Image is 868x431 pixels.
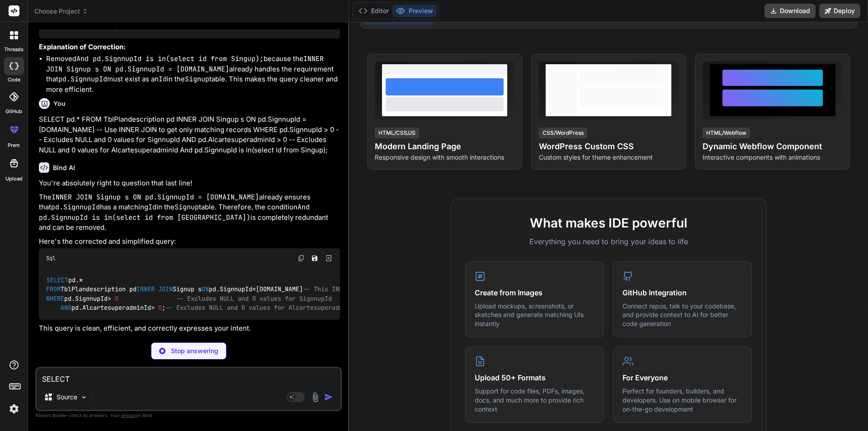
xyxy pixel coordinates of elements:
[52,193,259,202] code: INNER JOIN Signup s ON pd.SignnupId = [DOMAIN_NAME]
[297,255,305,262] img: copy
[252,285,256,294] span: =
[39,237,340,247] p: Here's the corrected and simplified query:
[703,153,842,162] p: Interactive components with animations
[475,372,594,383] h4: Upload 50+ Formats
[623,372,742,383] h4: For Everyone
[475,387,594,413] p: Support for code files, PDFs, images, docs, and much more to provide rich context
[5,108,22,115] label: GitHub
[202,285,209,294] span: ON
[39,43,126,51] strong: Explanation of Correction:
[185,75,209,84] code: Signup
[623,302,742,328] p: Connect repos, talk to your codebase, and provide context to AI for better code generation
[121,412,137,418] span: privacy
[39,178,340,189] p: You're absolutely right to question that last line!
[465,236,752,247] p: Everything you need to bring your ideas to life
[465,213,752,232] h2: What makes IDE powerful
[115,294,118,303] span: 0
[176,294,332,303] span: -- Excludes NULL and 0 values for SignnupId
[819,4,860,18] button: Deploy
[8,142,20,149] label: prem
[151,304,155,312] span: >
[764,4,816,18] button: Download
[4,46,24,53] label: threads
[158,285,173,294] span: JOIN
[39,203,314,222] code: And pd.SignnupId is in(select id from [GEOGRAPHIC_DATA])
[61,304,71,312] span: AND
[34,7,88,16] span: Choose Project
[325,254,333,262] img: Open in Browser
[6,401,22,417] img: settings
[703,128,750,138] div: HTML/Webflow
[76,54,264,63] code: And pd.SignnupId is in(select id from Singup);
[475,302,594,328] p: Upload mockups, screenshots, or sketches and generate matching UIs instantly
[46,285,61,294] span: FROM
[475,287,594,298] h4: Create from Images
[303,285,560,294] span: -- This INNER JOIN already ensures pd.SignnupId exists in [DOMAIN_NAME]
[46,54,340,95] li: Removed because the already handles the requirement that must exist as an in the table. This make...
[310,392,321,403] img: attachment
[148,203,156,212] code: Id
[308,252,321,265] button: Save file
[46,255,56,262] span: Sql
[46,54,324,74] code: INNER JOIN Signup s ON pd.SignnupId = [DOMAIN_NAME]
[392,5,437,17] button: Preview
[39,323,340,334] p: This query is clean, efficient, and correctly expresses your intent.
[39,192,340,233] p: The already ensures that has a matching in the table. Therefore, the condition is completely redu...
[355,5,392,17] button: Editor
[137,285,155,294] span: INNER
[35,411,342,420] p: Always double-check its answers. Your in Bind
[539,140,679,153] h4: WordPress Custom CSS
[46,294,64,303] span: WHERE
[46,275,560,313] code: pd. TblPlandescription pd Signup s pd.SignnupId [DOMAIN_NAME] pd.SignnupId pd.AlcartesuperadminId ;
[324,393,333,402] img: icon
[539,153,679,162] p: Custom styles for theme enhancement
[5,175,23,183] label: Upload
[539,128,587,138] div: CSS/WordPress
[375,140,514,153] h4: Modern Landing Page
[39,114,340,155] p: SELECT pd.* FROM TblPlandescription pd INNER JOIN Singup s ON pd.SignnupId = [DOMAIN_NAME] -- Use...
[703,140,842,153] h4: Dynamic Webflow Component
[175,203,199,212] code: Signup
[57,393,77,402] p: Source
[8,76,20,84] label: code
[623,387,742,413] p: Perfect for founders, builders, and developers. Use on mobile browser for on-the-go development
[159,75,167,84] code: Id
[53,163,75,172] h6: Bind AI
[80,393,88,401] img: Pick Models
[158,304,162,312] span: 0
[623,287,742,298] h4: GitHub Integration
[53,99,66,108] h6: You
[375,128,419,138] div: HTML/CSS/JS
[171,346,218,355] p: Stop answering
[51,203,100,212] code: pd.SignnupId
[165,304,357,312] span: -- Excludes NULL and 0 values for AlcartesuperadminId
[47,276,68,284] span: SELECT
[108,294,111,303] span: >
[375,153,514,162] p: Responsive design with smooth interactions
[58,75,107,84] code: pd.SignnupId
